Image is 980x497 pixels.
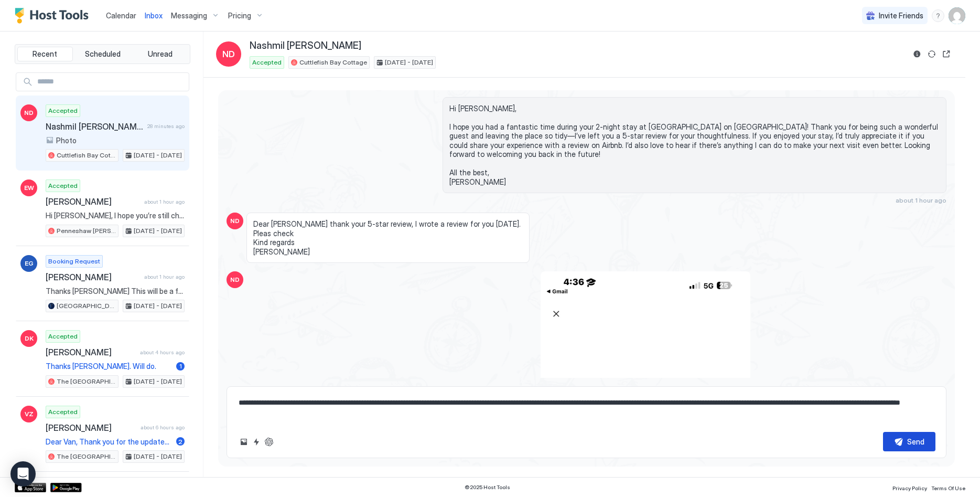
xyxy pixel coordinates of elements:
[883,432,935,451] button: Send
[385,58,433,67] span: [DATE] - [DATE]
[931,482,965,493] a: Terms Of Use
[24,183,34,193] span: EW
[145,10,163,21] a: Inbox
[222,48,235,60] span: ND
[25,334,34,343] span: DK
[230,216,240,226] span: ND
[140,349,185,356] span: about 4 hours ago
[57,452,116,461] span: The [GEOGRAPHIC_DATA]
[134,226,182,236] span: [DATE] - [DATE]
[48,106,78,115] span: Accepted
[56,136,77,145] span: Photo
[48,407,78,417] span: Accepted
[230,275,240,284] span: ND
[85,49,121,59] span: Scheduled
[46,272,140,282] span: [PERSON_NAME]
[145,11,163,20] span: Inbox
[106,11,136,20] span: Calendar
[134,301,182,311] span: [DATE] - [DATE]
[106,10,136,21] a: Calendar
[57,377,116,386] span: The [GEOGRAPHIC_DATA]
[299,58,367,67] span: Cuttlefish Bay Cottage
[15,8,93,24] a: Host Tools Logo
[238,436,250,448] button: Upload image
[46,121,143,132] span: Nashmil [PERSON_NAME]
[179,362,182,370] span: 1
[46,422,136,433] span: [PERSON_NAME]
[250,40,361,52] span: Nashmil [PERSON_NAME]
[892,485,927,491] span: Privacy Policy
[15,44,190,64] div: tab-group
[896,196,946,204] span: about 1 hour ago
[171,11,207,20] span: Messaging
[33,49,57,59] span: Recent
[24,108,34,118] span: ND
[949,7,965,24] div: User profile
[134,151,182,160] span: [DATE] - [DATE]
[263,436,275,448] button: ChatGPT Auto Reply
[46,196,140,207] span: [PERSON_NAME]
[148,49,173,59] span: Unread
[250,436,263,448] button: Quick reply
[141,424,185,431] span: about 6 hours ago
[449,104,940,187] span: Hi [PERSON_NAME], I hope you had a fantastic time during your 2-night stay at [GEOGRAPHIC_DATA] o...
[925,48,938,60] button: Sync reservation
[892,482,927,493] a: Privacy Policy
[57,151,116,160] span: Cuttlefish Bay Cottage
[132,47,188,61] button: Unread
[57,226,116,236] span: Penneshaw [PERSON_NAME] Retreat
[46,437,172,447] span: Dear Van, Thank you for the updates! I have let the cleaners know about the dishwasher; absolutel...
[252,58,282,67] span: Accepted
[46,287,185,296] span: Thanks [PERSON_NAME] This will be a family trip for my husbands 30th birthday.
[228,11,251,20] span: Pricing
[48,257,100,266] span: Booking Request
[46,347,136,357] span: [PERSON_NAME]
[50,483,82,492] a: Google Play Store
[33,73,189,91] input: Input Field
[911,48,923,60] button: Reservation information
[940,48,953,60] button: Open reservation
[907,436,924,447] div: Send
[144,198,185,205] span: about 1 hour ago
[134,377,182,386] span: [DATE] - [DATE]
[147,123,185,130] span: 28 minutes ago
[15,483,46,492] a: App Store
[57,301,116,311] span: [GEOGRAPHIC_DATA]
[10,461,36,487] div: Open Intercom Messenger
[931,485,965,491] span: Terms Of Use
[46,362,172,371] span: Thanks [PERSON_NAME]. Will do.
[25,409,34,419] span: VZ
[134,452,182,461] span: [DATE] - [DATE]
[253,219,523,256] span: Dear [PERSON_NAME] thank your 5-star review, I wrote a review for you [DATE]. Pleas check Kind re...
[46,211,185,220] span: Hi [PERSON_NAME], I hope you’re still cherishing the memories from your 3-night stay at [GEOGRAPH...
[144,273,185,280] span: about 1 hour ago
[879,11,923,20] span: Invite Friends
[17,47,73,61] button: Recent
[48,332,78,341] span: Accepted
[48,181,78,191] span: Accepted
[465,484,510,491] span: © 2025 Host Tools
[75,47,131,61] button: Scheduled
[932,9,944,22] div: menu
[25,259,34,268] span: EG
[178,438,182,446] span: 2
